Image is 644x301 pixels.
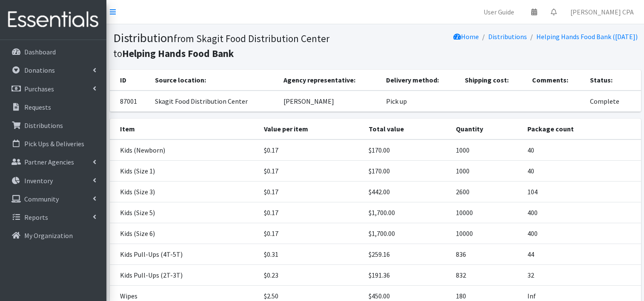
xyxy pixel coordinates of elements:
a: Reports [3,209,103,226]
th: Quantity [451,119,523,139]
th: Total value [364,119,451,139]
th: Item [110,119,259,139]
th: Shipping cost: [460,70,527,91]
th: Source location: [150,70,278,91]
td: Skagit Food Distribution Center [150,91,278,112]
td: $170.00 [364,161,451,182]
td: [PERSON_NAME] [278,91,381,112]
a: Dashboard [3,43,103,60]
td: 32 [522,265,641,286]
td: 40 [522,161,641,182]
td: $0.17 [259,139,363,161]
td: Kids Pull-Ups (4T-5T) [110,244,259,265]
td: 1000 [451,161,523,182]
td: Kids (Size 6) [110,223,259,244]
th: Comments: [527,70,585,91]
td: Kids (Size 5) [110,202,259,223]
th: Status: [585,70,641,91]
td: 10000 [451,223,523,244]
td: $0.17 [259,223,363,244]
th: Value per item [259,119,363,139]
a: Distributions [488,32,527,41]
a: Pick Ups & Deliveries [3,135,103,152]
td: $259.16 [364,244,451,265]
td: $1,700.00 [364,202,451,223]
a: Helping Hands Food Bank ([DATE]) [536,32,638,41]
td: 87001 [110,91,150,112]
td: $191.36 [364,265,451,286]
p: Purchases [24,85,54,93]
a: Requests [3,99,103,116]
td: 400 [522,202,641,223]
p: Distributions [24,121,63,130]
small: from Skagit Food Distribution Center to [113,32,329,60]
td: 40 [522,139,641,161]
a: Partner Agencies [3,153,103,170]
td: $170.00 [364,139,451,161]
img: HumanEssentials [3,6,103,34]
a: Community [3,190,103,207]
td: 10000 [451,202,523,223]
p: Donations [24,66,55,74]
a: Home [453,32,479,41]
td: Kids (Size 1) [110,161,259,182]
th: Package count [522,119,641,139]
td: Pick up [381,91,460,112]
td: $1,700.00 [364,223,451,244]
td: 400 [522,223,641,244]
a: Purchases [3,80,103,97]
p: Dashboard [24,48,56,56]
p: My Organization [24,231,73,240]
a: Inventory [3,172,103,189]
td: 2600 [451,182,523,202]
th: Agency representative: [278,70,381,91]
td: $0.17 [259,202,363,223]
b: Helping Hands Food Bank [122,47,234,60]
th: Delivery method: [381,70,460,91]
a: Distributions [3,117,103,134]
td: $0.31 [259,244,363,265]
a: My Organization [3,227,103,244]
th: ID [110,70,150,91]
td: Complete [585,91,641,112]
td: 104 [522,182,641,202]
a: Donations [3,62,103,79]
td: 836 [451,244,523,265]
td: Kids Pull-Ups (2T-3T) [110,265,259,286]
td: Kids (Size 3) [110,182,259,202]
p: Inventory [24,176,53,185]
td: Kids (Newborn) [110,139,259,161]
p: Community [24,195,59,203]
p: Requests [24,103,51,111]
p: Pick Ups & Deliveries [24,139,84,148]
td: 44 [522,244,641,265]
td: $442.00 [364,182,451,202]
td: 832 [451,265,523,286]
h1: Distribution [113,31,372,60]
td: 1000 [451,139,523,161]
p: Partner Agencies [24,158,74,166]
td: $0.17 [259,161,363,182]
a: [PERSON_NAME] CPA [564,3,641,20]
p: Reports [24,213,48,221]
td: $0.17 [259,182,363,202]
a: User Guide [477,3,521,20]
td: $0.23 [259,265,363,286]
